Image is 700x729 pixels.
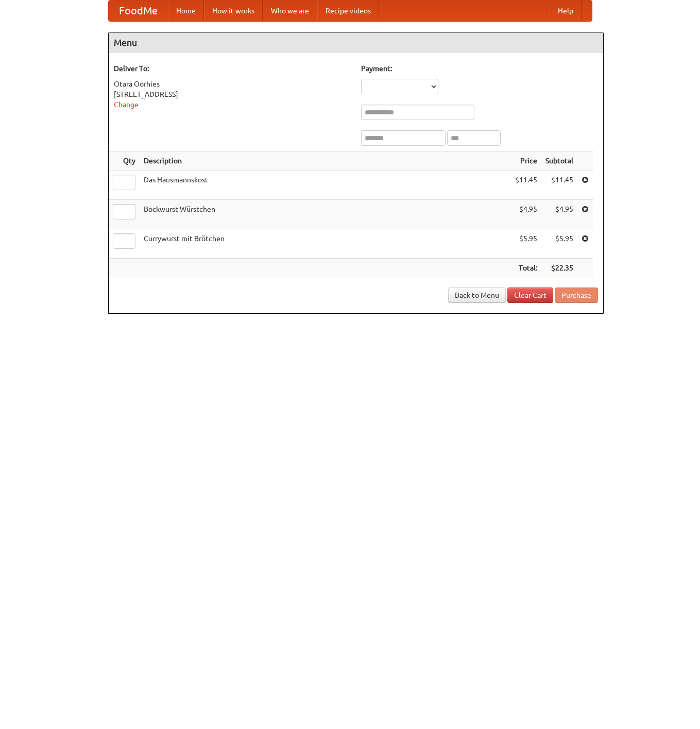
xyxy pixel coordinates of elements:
[511,151,541,171] th: Price
[168,1,204,21] a: Home
[541,200,577,229] td: $4.95
[541,151,577,171] th: Subtotal
[511,200,541,229] td: $4.95
[204,1,263,21] a: How it works
[114,89,351,99] div: [STREET_ADDRESS]
[511,259,541,278] th: Total:
[263,1,317,21] a: Who we are
[507,287,553,303] a: Clear Cart
[541,171,577,200] td: $11.45
[109,1,168,21] a: FoodMe
[109,32,603,53] h4: Menu
[114,79,351,89] div: Otara Oorhies
[511,171,541,200] td: $11.45
[114,100,139,109] a: Change
[140,229,511,259] td: Currywurst mit Brötchen
[541,229,577,259] td: $5.95
[109,151,140,171] th: Qty
[541,259,577,278] th: $22.35
[511,229,541,259] td: $5.95
[550,1,582,21] a: Help
[448,287,506,303] a: Back to Menu
[114,63,351,74] h5: Deliver To:
[317,1,379,21] a: Recipe videos
[140,200,511,229] td: Bockwurst Würstchen
[555,287,598,303] button: Purchase
[361,63,598,74] h5: Payment:
[140,171,511,200] td: Das Hausmannskost
[140,151,511,171] th: Description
